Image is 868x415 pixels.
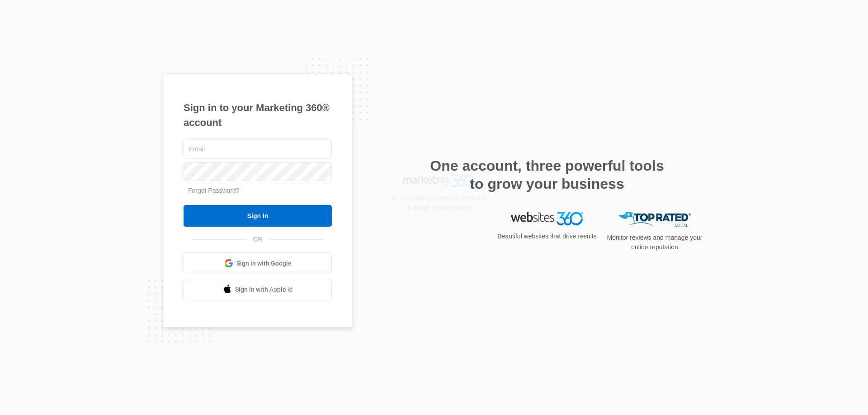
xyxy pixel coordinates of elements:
[184,100,332,130] h1: Sign in to your Marketing 360® account
[188,187,240,194] a: Forgot Password?
[236,259,292,268] span: Sign in with Google
[496,232,598,241] p: Beautiful websites that drive results
[511,212,583,225] img: Websites 360
[184,279,332,300] a: Sign in with Apple Id
[403,212,476,224] img: Marketing 360
[427,157,667,193] h2: One account, three powerful tools to grow your business
[235,285,293,294] span: Sign in with Apple Id
[184,205,332,227] input: Sign In
[618,212,691,227] img: Top Rated Local
[184,252,332,274] a: Sign in with Google
[247,235,269,244] span: OR
[604,233,705,252] p: Monitor reviews and manage your online reputation
[184,140,332,159] input: Email
[389,231,490,250] p: All the tools you need to grow and manage your business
